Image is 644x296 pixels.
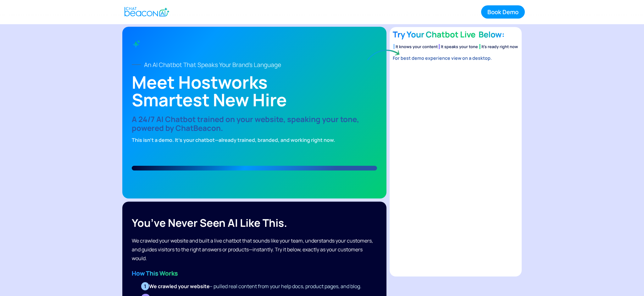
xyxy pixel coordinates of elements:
strong: How This Works [132,269,178,277]
div: ‍ [132,269,377,278]
a: home [119,4,173,20]
strong: An AI Chatbot That Speaks Your Brand's Language [144,61,281,69]
a: Book Demo [481,5,525,19]
div: For best demo experience view on a desktop. [393,52,519,63]
li: It knows your content [393,44,438,49]
h4: Try Your Chatbot Live Below: [393,28,519,41]
li: It’s ready right now [479,44,518,49]
div: We crawled your website and built a live chatbot that sounds like your team, understands your cus... [132,236,377,263]
li: – pulled real content from your help docs, product pages, and blog. [138,281,377,291]
h1: Meet Hostworks Smartest New Hire [132,73,377,109]
strong: 1 [144,283,146,290]
strong: This isn’t a demo. It’s your chatbot—already trained, branded, and working right now. [132,137,335,143]
strong: We crawled your website [149,283,210,290]
li: It speaks your tone [439,44,478,49]
strong: You’ve never seen AI like this. [132,215,287,230]
div: Book Demo [487,8,519,16]
strong: A 24/7 AI Chatbot trained on your website, speaking your tone, powered by ChatBeacon. [132,114,359,133]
